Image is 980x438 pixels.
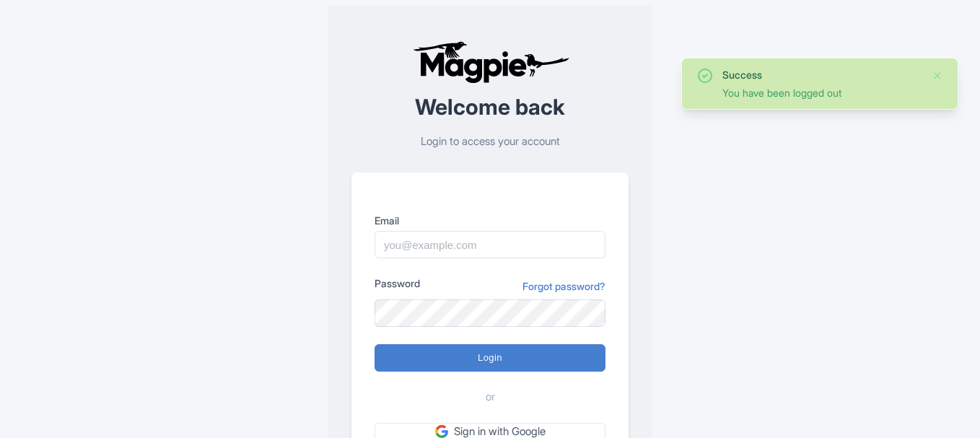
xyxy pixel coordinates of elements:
[486,389,495,406] span: or
[375,344,605,372] input: Login
[722,67,920,82] div: Success
[722,85,920,100] div: You have been logged out
[522,279,605,294] a: Forgot password?
[375,276,420,291] label: Password
[351,95,629,119] h2: Welcome back
[932,67,943,84] button: Close
[409,40,572,84] img: logo-ab69f6fb50320c5b225c76a69d11143b.png
[435,425,448,438] img: google.svg
[375,213,605,228] label: Email
[351,133,629,150] p: Login to access your account
[375,231,605,258] input: you@example.com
